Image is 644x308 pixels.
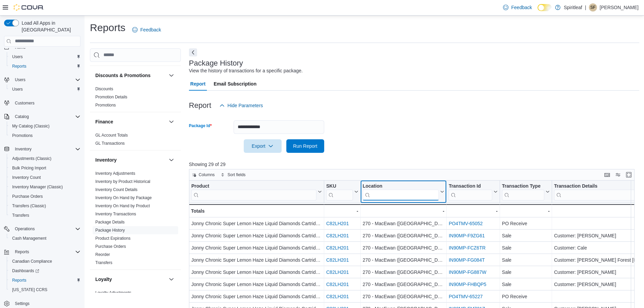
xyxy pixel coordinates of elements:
button: Reports [12,248,32,256]
a: Inventory Adjustments [95,171,135,176]
div: Transaction Id URL [449,183,492,200]
span: Inventory [12,145,80,153]
span: Loyalty Adjustments [95,290,132,295]
div: Jonny Chronic Super Lemon Haze Liquid Diamonds Cartridge - 1g [191,280,322,288]
span: Dashboards [12,268,39,274]
div: Transaction Details [554,183,639,189]
a: Feedback [129,23,164,37]
a: Inventory Count Details [95,187,138,192]
div: 270 - MacEwan ([GEOGRAPHIC_DATA]) [362,232,444,240]
a: Inventory Transactions [95,212,136,216]
span: Purchase Orders [9,192,80,200]
a: Promotion Details [95,95,127,99]
div: - [326,207,358,215]
button: Catalog [12,113,31,121]
div: Jonny Chronic Super Lemon Haze Liquid Diamonds Cartridge - 1g [191,219,322,228]
button: Catalog [1,112,83,121]
a: Feedback [500,1,534,14]
span: Export [248,139,278,153]
span: Sort fields [228,172,245,177]
span: Promotions [95,102,116,108]
div: - [554,207,644,215]
button: Purchase Orders [7,192,83,201]
span: Load All Apps in [GEOGRAPHIC_DATA] [19,20,80,33]
div: 270 - MacEwan ([GEOGRAPHIC_DATA]) [362,280,444,288]
button: Promotions [7,131,83,140]
a: PO4TMV-65052 [449,221,482,226]
button: Finance [95,118,166,125]
div: Sale [502,280,550,288]
button: Bulk Pricing Import [7,163,83,173]
div: Location [362,183,439,200]
p: [PERSON_NAME] [600,3,639,11]
button: My Catalog (Classic) [7,121,83,131]
a: Adjustments (Classic) [9,155,54,163]
button: Transaction Type [502,183,550,200]
button: Canadian Compliance [7,257,83,266]
a: IN90MP-F9ZG61 [449,233,485,238]
div: Customer: [PERSON_NAME] Forest [PERSON_NAME] [554,256,644,264]
div: - [449,207,497,215]
div: Transaction Type [502,183,544,189]
span: Transfers (Classic) [9,202,80,210]
div: Totals [191,207,322,215]
button: Loyalty [95,276,166,283]
span: Users [15,77,25,82]
span: Transfers [12,213,29,218]
button: Finance [167,118,175,126]
div: Jonny Chronic Super Lemon Haze Liquid Diamonds Cartridge - 1g [191,268,322,276]
button: Export [244,139,282,153]
span: My Catalog (Classic) [12,123,50,129]
div: Jonny Chronic Super Lemon Haze Liquid Diamonds Cartridge - 1g [191,232,322,240]
span: Inventory On Hand by Product [95,203,150,209]
a: Inventory Manager (Classic) [9,183,66,191]
a: Reorder [95,252,110,257]
button: Discounts & Promotions [167,71,175,79]
button: Users [1,75,83,85]
span: Email Subscription [214,77,257,91]
button: Location [362,183,444,200]
h3: Package History [189,59,243,67]
a: Customers [12,99,37,107]
span: [US_STATE] CCRS [12,287,47,292]
span: Inventory Adjustments [95,171,135,176]
span: Transfers [95,260,112,265]
a: Users [9,53,25,61]
a: Package Details [95,220,125,224]
span: Bulk Pricing Import [12,165,46,171]
div: Jonny Chronic Super Lemon Haze Liquid Diamonds Cartridge - 1g [191,292,322,301]
div: 270 - MacEwan ([GEOGRAPHIC_DATA]) [362,219,444,228]
span: Bulk Pricing Import [9,164,80,172]
span: Reports [9,276,80,284]
span: Reorder [95,252,110,257]
div: Location [362,183,439,189]
a: IN90MP-FG887W [449,269,486,275]
span: My Catalog (Classic) [9,122,80,130]
a: C82LH201 [326,282,349,287]
div: Discounts & Promotions [90,85,181,112]
span: Users [9,53,80,61]
div: Sale [502,268,550,276]
button: [US_STATE] CCRS [7,285,83,294]
button: Hide Parameters [217,99,266,112]
span: Operations [12,225,80,233]
div: Transaction Id [449,183,492,189]
div: 270 - MacEwan ([GEOGRAPHIC_DATA]) [362,268,444,276]
div: - [502,207,550,215]
span: Settings [15,301,29,306]
span: Reports [9,62,80,70]
div: - [362,207,444,215]
div: PO Receive [502,292,550,301]
button: Transfers (Classic) [7,201,83,211]
span: Inventory Count [12,175,41,180]
span: Cash Management [12,236,46,241]
button: Reports [1,247,83,257]
a: Transfers [9,211,32,219]
span: Reports [15,249,29,255]
div: 270 - MacEwan ([GEOGRAPHIC_DATA]) [362,292,444,301]
a: Dashboards [9,267,42,275]
div: SKU [326,183,353,189]
span: Discounts [95,86,113,92]
a: Inventory On Hand by Product [95,204,150,208]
